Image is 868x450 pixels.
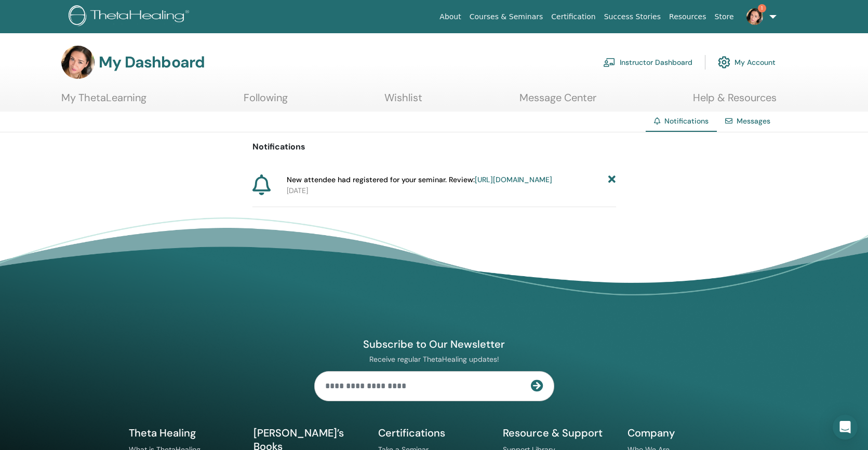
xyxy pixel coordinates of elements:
[693,91,777,112] a: Help & Resources
[603,58,616,67] img: chalkboard-teacher.svg
[737,116,770,126] a: Messages
[252,141,616,153] p: Notifications
[61,91,146,112] a: My ThetaLearning
[503,426,615,440] h5: Resource & Support
[287,174,552,185] span: New attendee had registered for your seminar. Review:
[665,7,711,26] a: Resources
[519,91,596,112] a: Message Center
[61,46,95,79] img: default.jpg
[244,91,288,112] a: Following
[711,7,738,26] a: Store
[435,7,465,26] a: About
[384,91,422,112] a: Wishlist
[378,426,490,440] h5: Certifications
[314,354,554,364] p: Receive regular ThetaHealing updates!
[129,426,241,440] h5: Theta Healing
[664,116,709,126] span: Notifications
[69,5,193,29] img: logo.png
[547,7,599,26] a: Certification
[603,51,692,74] a: Instructor Dashboard
[627,426,740,440] h5: Company
[99,53,205,72] h3: My Dashboard
[746,8,763,25] img: default.jpg
[833,415,858,440] div: Open Intercom Messenger
[758,4,766,12] span: 1
[475,175,552,184] a: [URL][DOMAIN_NAME]
[600,7,665,26] a: Success Stories
[718,51,776,74] a: My Account
[718,53,730,71] img: cog.svg
[287,185,616,196] p: [DATE]
[465,7,547,26] a: Courses & Seminars
[314,337,554,351] h4: Subscribe to Our Newsletter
